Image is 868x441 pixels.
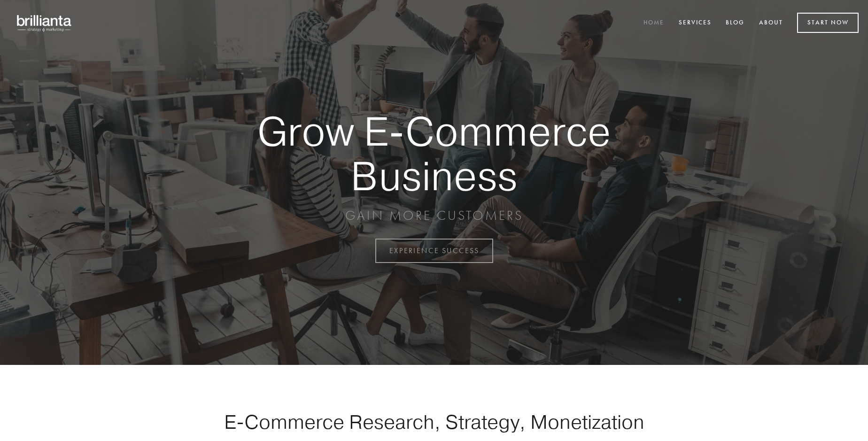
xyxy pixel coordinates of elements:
img: brillianta - research, strategy, marketing [9,9,80,37]
a: Blog [720,15,751,31]
a: Home [637,15,670,31]
a: Start Now [797,13,859,33]
a: Services [673,15,718,31]
strong: Grow E-Commerce Business [225,109,643,198]
p: GAIN MORE CUSTOMERS [225,207,643,224]
h1: E-Commerce Research, Strategy, Monetization [194,410,674,433]
a: About [753,15,789,31]
a: EXPERIENCE SUCCESS [375,239,493,263]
